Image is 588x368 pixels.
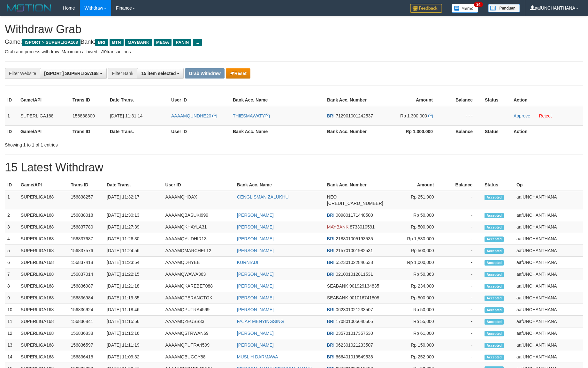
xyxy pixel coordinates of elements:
span: Copy 5859457144718569 to clipboard [327,201,383,206]
td: [DATE] 11:32:17 [104,191,163,209]
img: MOTION_logo.png [5,3,53,13]
th: ID [5,125,18,137]
td: 156836987 [68,280,104,292]
span: Copy 035701017357530 to clipboard [336,331,373,336]
td: aafUNCHANTHANA [514,292,583,304]
td: 156836838 [68,327,104,339]
td: Rp 50,000 [386,304,444,316]
td: 7 [5,268,18,280]
td: [DATE] 11:26:30 [104,233,163,245]
span: BRI [327,354,334,359]
td: aafUNCHANTHANA [514,245,583,257]
td: Rp 1,530,000 [386,233,444,245]
td: AAAAMQSTRWAN69 [163,327,234,339]
td: - [444,304,482,316]
td: 1 [5,191,18,209]
td: SUPERLIGA168 [18,221,68,233]
button: Grab Withdraw [185,68,224,79]
th: Bank Acc. Number [325,94,382,106]
span: BTN [110,39,124,46]
td: aafUNCHANTHANA [514,280,583,292]
td: 11 [5,316,18,327]
span: Copy 901929134835 to clipboard [349,283,379,289]
td: Rp 252,000 [386,351,444,363]
span: Accepted [485,195,504,200]
span: BRI [327,236,334,241]
span: Rp 1.300.000 [400,113,427,118]
img: panduan.png [488,4,520,12]
a: [PERSON_NAME] [237,272,274,277]
a: [PERSON_NAME] [237,213,274,218]
td: SUPERLIGA168 [18,257,68,268]
td: Rp 61,000 [386,327,444,339]
td: Rp 150,000 [386,339,444,351]
td: 3 [5,221,18,233]
td: 5 [5,245,18,257]
td: SUPERLIGA168 [18,191,68,209]
td: SUPERLIGA168 [18,327,68,339]
td: aafUNCHANTHANA [514,233,583,245]
td: - [444,221,482,233]
td: 156837418 [68,257,104,268]
td: Rp 50,363 [386,268,444,280]
td: SUPERLIGA168 [18,339,68,351]
td: [DATE] 11:21:18 [104,280,163,292]
span: BRI [327,213,334,218]
span: Accepted [485,225,504,230]
td: SUPERLIGA168 [18,316,68,327]
button: 15 item selected [137,68,184,79]
span: Accepted [485,284,504,289]
span: SEABANK [327,295,348,300]
td: - [444,209,482,221]
img: Button%20Memo.svg [452,4,478,13]
span: Copy 021001012811531 to clipboard [336,272,373,277]
a: Reject [539,113,552,118]
td: aafUNCHANTHANA [514,268,583,280]
td: AAAAMQYUDHIR13 [163,233,234,245]
td: AAAAMQHOAX [163,191,234,209]
span: BRI [327,260,334,265]
td: [DATE] 11:19:35 [104,292,163,304]
th: ID [5,179,18,191]
th: Game/API [18,125,70,137]
td: Rp 500,000 [386,221,444,233]
span: 156838300 [73,113,95,118]
td: aafUNCHANTHANA [514,221,583,233]
span: BRI [327,331,334,336]
span: Accepted [485,248,504,254]
th: Game/API [18,179,68,191]
td: - [444,268,482,280]
td: 156836841 [68,316,104,327]
span: Copy 009801171448500 to clipboard [336,213,373,218]
span: BRI [327,319,334,324]
td: 10 [5,304,18,316]
span: MAYBANK [125,39,152,46]
th: Game/API [18,94,70,106]
span: Copy 062301021233507 to clipboard [336,307,373,312]
span: PANIN [173,39,191,46]
td: Rp 500,000 [386,245,444,257]
th: Trans ID [70,94,107,106]
span: Accepted [485,319,504,325]
td: 14 [5,351,18,363]
span: Copy 215701001982531 to clipboard [336,248,373,253]
th: Bank Acc. Name [234,179,325,191]
td: SUPERLIGA168 [18,233,68,245]
td: SUPERLIGA168 [18,304,68,316]
th: Status [482,94,511,106]
td: aafUNCHANTHANA [514,257,583,268]
span: Accepted [485,296,504,301]
a: THIESMAWATY [233,113,270,118]
a: [PERSON_NAME] [237,248,274,253]
span: Copy 712901001242537 to clipboard [336,113,373,118]
th: User ID [169,125,230,137]
td: [DATE] 11:24:56 [104,245,163,257]
span: BRI [95,39,108,46]
span: Copy 552301022846538 to clipboard [336,260,373,265]
td: Rp 55,000 [386,316,444,327]
td: [DATE] 11:22:15 [104,268,163,280]
span: 34 [474,2,483,7]
td: [DATE] 11:27:39 [104,221,163,233]
th: Date Trans. [107,94,169,106]
button: Reset [226,68,250,79]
